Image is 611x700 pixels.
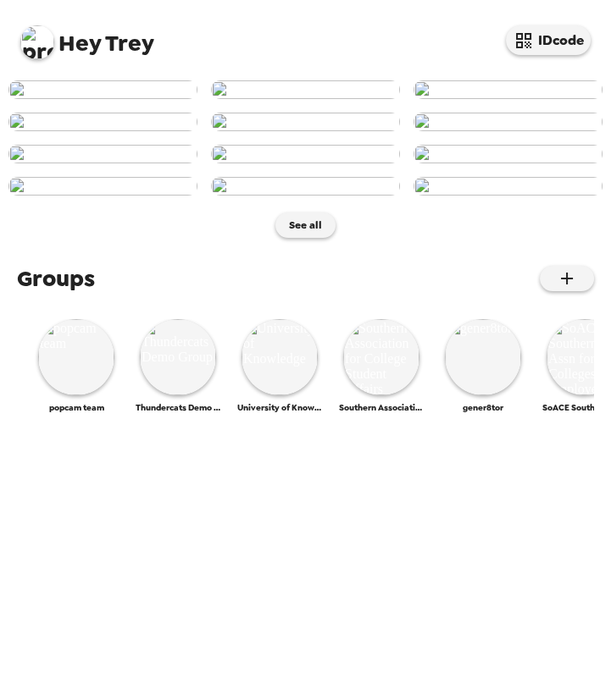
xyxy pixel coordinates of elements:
img: user-264953 [211,177,400,196]
img: user-265090 [8,177,197,196]
span: gener8tor [463,402,503,413]
img: user-266066 [211,145,400,163]
img: user-266981 [414,113,603,131]
img: gener8tor [445,319,521,395]
img: user-268499 [8,80,197,99]
img: user-267107 [211,80,400,99]
img: user-264790 [414,177,603,196]
img: Thundercats Demo Group [140,319,216,395]
span: popcam team [49,402,104,413]
span: Hey [58,28,101,58]
img: user-267095 [414,80,603,99]
img: Southern Association for College Student Affairs [343,319,419,395]
img: user-267011 [211,113,400,131]
img: user-265956 [414,145,603,163]
span: Thundercats Demo Group [136,402,220,413]
span: Groups [17,263,95,294]
img: user-266587 [8,145,197,163]
img: profile pic [20,25,54,59]
img: University of Knowledge [242,319,318,395]
img: popcam team [38,319,114,395]
span: University of Knowledge [237,402,322,413]
button: IDcode [506,25,591,55]
img: user-267094 [8,113,197,131]
span: Trey [20,17,154,55]
span: Southern Association for College Student Affairs [339,402,424,413]
button: See all [275,212,336,238]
